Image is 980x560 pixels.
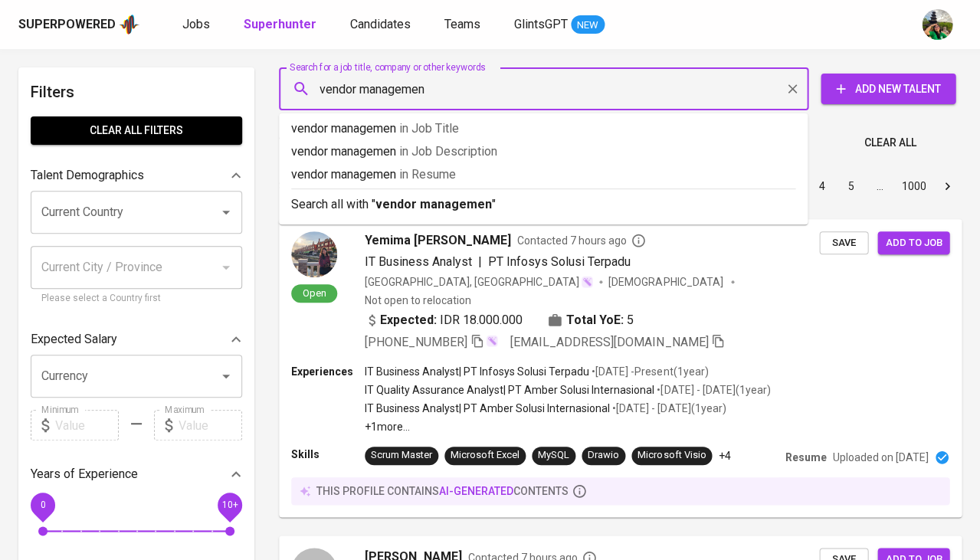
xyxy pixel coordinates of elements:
[864,133,916,152] span: Clear All
[40,499,45,510] span: 0
[365,231,511,250] span: Yemima [PERSON_NAME]
[31,160,242,191] div: Talent Demographics
[833,80,943,99] span: Add New Talent
[608,274,725,290] span: [DEMOGRAPHIC_DATA]
[857,129,922,157] button: Clear All
[179,410,242,440] input: Value
[316,483,569,499] p: this profile contains contents
[182,17,210,31] span: Jobs
[486,335,498,347] img: magic_wand.svg
[350,15,414,34] a: Candidates
[31,330,117,349] p: Expected Salary
[478,253,482,271] span: |
[439,485,513,497] span: AI-generated
[119,13,139,36] img: app logo
[371,448,432,463] div: Scrum Master
[514,17,568,31] span: GlintsGPT
[444,15,483,34] a: Teams
[654,382,770,398] p: • [DATE] - [DATE] ( 1 year )
[867,178,892,194] div: …
[31,166,144,185] p: Talent Demographics
[809,174,834,198] button: Go to page 4
[291,120,795,138] p: vendor managemen
[297,287,333,300] span: Open
[832,450,928,465] p: Uploaded on [DATE]
[588,448,619,463] div: Drawio
[538,448,569,463] div: MySQL
[365,364,589,379] p: IT Business Analyst | PT Infosys Solusi Terpadu
[279,219,962,517] a: OpenYemima [PERSON_NAME]Contacted 7 hours agoIT Business Analyst|PT Infosys Solusi Terpadu[GEOGRA...
[488,254,631,269] span: PT Infosys Solusi Terpadu
[291,142,795,161] p: vendor managemen
[827,234,860,252] span: Save
[380,311,437,329] b: Expected:
[31,116,242,145] button: Clear All filters
[31,324,242,355] div: Expected Salary
[215,201,237,223] button: Open
[838,174,863,198] button: Go to page 5
[399,121,459,136] span: in Job Title
[821,74,955,104] button: Add New Talent
[291,364,365,379] p: Experiences
[375,197,492,211] b: vendor managemen
[365,293,471,308] p: Not open to relocation
[566,311,624,329] b: Total YoE:
[55,410,119,440] input: Value
[782,78,803,100] button: Clear
[718,448,730,463] p: +4
[31,80,242,104] h6: Filters
[627,311,634,329] span: 5
[444,17,480,31] span: Teams
[610,401,726,416] p: • [DATE] - [DATE] ( 1 year )
[885,234,942,252] span: Add to job
[18,16,116,34] div: Superpowered
[365,335,467,349] span: [PHONE_NUMBER]
[365,401,610,416] p: IT Business Analyst | PT Amber Solusi Internasional
[896,174,930,198] button: Go to page 1000
[581,276,593,288] img: magic_wand.svg
[244,17,316,31] b: Superhunter
[819,231,868,255] button: Save
[510,335,708,349] span: [EMAIL_ADDRESS][DOMAIN_NAME]
[18,13,139,36] a: Superpoweredapp logo
[221,499,238,510] span: 10+
[291,231,337,277] img: 4d153df3dfd3d14b458e4659131a687a.jpg
[350,17,411,31] span: Candidates
[514,15,605,34] a: GlintsGPT NEW
[631,233,646,248] svg: By Batam recruiter
[365,274,593,290] div: [GEOGRAPHIC_DATA], [GEOGRAPHIC_DATA]
[365,254,472,269] span: IT Business Analyst
[365,311,523,329] div: IDR 18.000.000
[877,231,949,255] button: Add to job
[399,167,456,182] span: in Resume
[571,18,605,33] span: NEW
[182,15,213,34] a: Jobs
[365,382,654,398] p: IT Quality Assurance Analyst | PT Amber Solusi Internasional
[922,9,952,40] img: eva@glints.com
[399,144,497,159] span: in Job Description
[690,174,962,198] nav: pagination navigation
[589,364,708,379] p: • [DATE] - Present ( 1 year )
[291,195,795,214] p: Search all with " "
[291,447,365,462] p: Skills
[41,291,231,306] p: Please select a Country first
[215,365,237,387] button: Open
[365,419,770,434] p: +1 more ...
[31,459,242,490] div: Years of Experience
[31,465,138,483] p: Years of Experience
[244,15,320,34] a: Superhunter
[637,448,706,463] div: Microsoft Visio
[935,174,959,198] button: Go to next page
[517,233,646,248] span: Contacted 7 hours ago
[43,121,230,140] span: Clear All filters
[451,448,519,463] div: Microsoft Excel
[291,165,795,184] p: vendor managemen
[785,450,826,465] p: Resume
